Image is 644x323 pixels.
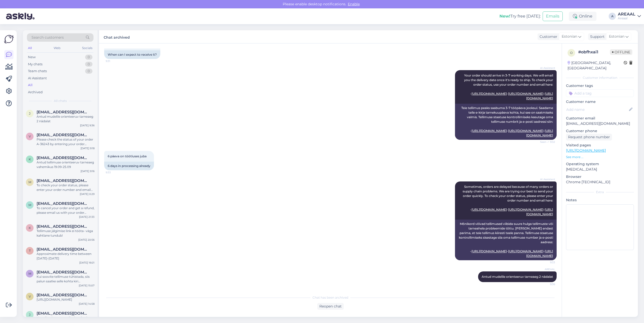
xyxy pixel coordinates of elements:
[78,238,95,242] div: [DATE] 20:56
[32,35,64,40] span: Search customers
[569,12,596,21] div: Online
[37,252,95,261] div: Approximate delivery time between [DATE]-[DATE]
[37,224,89,229] span: Koitqs@gmail.com
[28,76,47,81] div: AI Assistant
[618,12,635,16] div: AREAAL
[472,208,507,211] a: [URL][DOMAIN_NAME]
[609,13,616,20] div: A
[618,16,635,20] div: Areaal
[28,69,47,74] div: Team chats
[37,247,89,252] span: tanagodun93@gmail.com
[29,313,30,317] span: j
[472,249,507,253] a: [URL][DOMAIN_NAME]
[566,99,634,104] p: Customer name
[81,45,93,51] div: Socials
[536,177,555,181] span: AI Assistant
[81,169,95,173] div: [DATE] 9:16
[618,12,641,20] a: AREAALAreaal
[566,197,634,203] p: Notes
[536,66,555,70] span: AI Assistant
[566,116,634,121] p: Customer email
[29,157,31,161] span: K
[562,34,577,39] span: Estonian
[312,295,348,300] span: Chat has been archived
[508,249,543,253] a: [URL][DOMAIN_NAME]
[80,124,95,127] div: [DATE] 9:36
[29,295,31,298] span: v
[472,129,507,133] a: [URL][DOMAIN_NAME]
[472,92,507,96] a: [URL][DOMAIN_NAME]
[28,55,36,60] div: New
[536,267,555,271] span: AREAAL
[29,249,31,253] span: t
[85,69,92,74] div: 0
[566,83,634,88] p: Customer tags
[455,220,557,260] div: Mõnikord võivad tellimused viibida suure hulga tellimuste või tarneahela probleemide tõttu. [PERS...
[566,107,628,112] input: Add name
[568,60,624,71] div: [GEOGRAPHIC_DATA], [GEOGRAPHIC_DATA]
[566,121,634,126] p: [EMAIL_ADDRESS][DOMAIN_NAME]
[108,154,147,158] span: 6 päeva on töötluses juba
[566,134,612,141] div: Request phone number
[28,180,31,184] span: m
[37,110,89,114] span: jana.nugis@gmail.com
[566,167,634,172] p: [MEDICAL_DATA]
[106,59,125,63] span: 9:31
[28,62,42,67] div: My chats
[37,156,89,160] span: Kelvinsirel@gmail.com
[37,114,95,124] div: Antud mudelile orienteeruv tarneaeg 2 nädalat
[28,203,31,207] span: M
[104,33,130,40] label: Chat archived
[566,89,634,97] input: Add a tag
[566,174,634,179] p: Browser
[37,270,89,274] span: marikakits@gmail.com
[346,2,361,6] span: Enable
[536,282,555,286] span: 9:36
[104,162,154,170] div: 6 days in processing already
[499,14,510,19] b: New!
[570,51,573,55] span: o
[85,62,92,67] div: 0
[37,201,89,206] span: Mosljub@mail.ru
[566,143,634,148] p: Visited pages
[79,215,95,219] div: [DATE] 21:33
[28,272,31,275] span: m
[578,49,610,55] div: # obfhxai1
[37,183,95,192] div: To check your order status, please enter your order number and email here: - [URL][DOMAIN_NAME] -...
[37,178,89,183] span: michaeltumashevich@gmail.com
[588,34,605,39] div: Support
[536,140,555,144] span: Seen ✓ 9:32
[4,34,14,44] img: Askly Logo
[566,161,634,167] p: Operating system
[37,274,95,284] div: Kui soovite tellimuse tühistada, siis palun saatke selle kohta kiri [EMAIL_ADDRESS][DOMAIN_NAME] ...
[37,297,95,302] div: [URL][DOMAIN_NAME]
[54,99,67,103] span: All chats
[463,185,554,216] span: Sometimes, orders are delayed because of many orders or supply chain problems. We are trying our ...
[37,293,89,297] span: viktoriasnetkova@gmail.com
[53,45,61,51] div: Web
[81,146,95,150] div: [DATE] 9:18
[37,206,95,215] div: To cancel your order and get a refund, please email us with your order number. Once we process yo...
[508,92,543,96] a: [URL][DOMAIN_NAME]
[37,133,89,137] span: veste4@inbox.lv
[566,179,634,185] p: Chrome [TECHNICAL_ID]
[538,34,557,39] div: Customer
[566,75,634,80] div: Customer information
[37,160,95,169] div: Antud tellimuse orienteeruv tarneaeg vahemikus 19.09-25.09
[317,303,344,310] div: Reopen chat
[29,226,31,230] span: K
[104,50,160,59] div: When can I expect to receive it?
[79,261,95,265] div: [DATE] 16:01
[610,49,632,55] span: Offline
[566,155,634,159] p: See more ...
[543,11,563,21] button: Emails
[536,260,555,264] span: 9:33
[28,83,33,88] div: All
[508,208,543,211] a: [URL][DOMAIN_NAME]
[37,137,95,146] div: Please check the status of your order A-36243 by entering your order number and email here: - [UR...
[27,45,33,51] div: All
[79,302,95,306] div: [DATE] 14:58
[566,190,634,194] div: Extra
[29,112,30,115] span: j
[37,311,89,316] span: jakobremmel@gmail.com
